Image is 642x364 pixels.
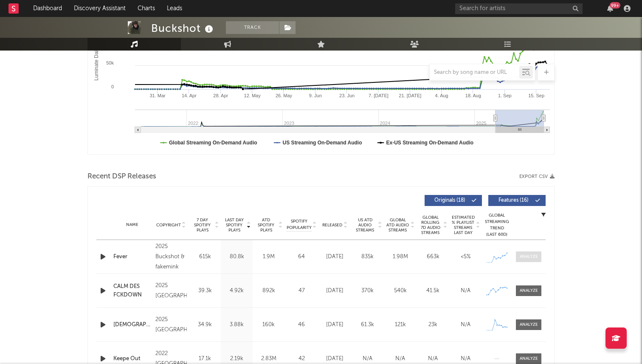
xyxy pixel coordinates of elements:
[528,93,544,98] text: 15. Sep
[191,253,219,261] div: 615k
[93,26,99,80] text: Luminate Daily Streams
[287,355,316,363] div: 42
[451,355,480,363] div: N/A
[386,287,414,295] div: 540k
[213,93,228,98] text: 28. Apr
[226,21,279,34] button: Track
[283,140,362,146] text: US Streaming On-Demand Audio
[494,198,533,203] span: Features ( 16 )
[255,287,282,295] div: 892k
[419,287,447,295] div: 41.5k
[155,315,187,335] div: 2025 [GEOGRAPHIC_DATA]
[519,174,555,179] button: Export CSV
[353,287,382,295] div: 370k
[287,321,316,329] div: 46
[419,355,447,363] div: N/A
[386,253,414,261] div: 1.98M
[191,321,219,329] div: 34.9k
[255,321,282,329] div: 160k
[113,222,151,228] div: Name
[111,84,114,89] text: 0
[321,321,349,329] div: [DATE]
[321,287,349,295] div: [DATE]
[451,321,480,329] div: N/A
[156,223,181,228] span: Copyright
[191,217,214,233] span: 7 Day Spotify Plays
[276,93,293,98] text: 26. May
[255,253,282,261] div: 1.9M
[484,212,510,238] div: Global Streaming Trend (Last 60D)
[488,195,546,206] button: Features(16)
[607,5,613,12] button: 99+
[155,242,187,272] div: 2025 Buckshot & fakemink
[465,93,481,98] text: 18. Aug
[287,218,312,231] span: Spotify Popularity
[113,282,151,299] a: CALM DES FCKDOWN
[223,321,251,329] div: 3.88k
[113,253,151,261] a: Fever
[87,172,156,182] span: Recent DSP Releases
[451,215,475,235] span: Estimated % Playlist Streams Last Day
[353,253,382,261] div: 835k
[419,321,447,329] div: 23k
[386,355,414,363] div: N/A
[610,2,620,8] div: 99 +
[287,287,316,295] div: 47
[151,21,215,35] div: Buckshot
[430,198,469,203] span: Originals ( 18 )
[155,281,187,301] div: 2025 [GEOGRAPHIC_DATA]
[223,355,251,363] div: 2.19k
[353,217,377,233] span: US ATD Audio Streams
[419,253,447,261] div: 663k
[353,321,382,329] div: 61.3k
[455,3,583,14] input: Search for artists
[255,355,282,363] div: 2.83M
[386,140,474,146] text: Ex-US Streaming On-Demand Audio
[191,287,219,295] div: 39.3k
[113,321,151,329] a: [DEMOGRAPHIC_DATA]
[369,93,389,98] text: 7. [DATE]
[223,253,251,261] div: 80.8k
[498,93,512,98] text: 1. Sep
[149,93,166,98] text: 31. Mar
[113,355,151,363] a: Keepe Out
[223,287,251,295] div: 4.92k
[309,93,322,98] text: 9. Jun
[419,215,442,235] span: Global Rolling 7D Audio Streams
[223,217,245,233] span: Last Day Spotify Plays
[321,355,349,363] div: [DATE]
[451,287,480,295] div: N/A
[106,60,114,65] text: 50k
[425,195,482,206] button: Originals(18)
[182,93,197,98] text: 14. Apr
[244,93,261,98] text: 12. May
[287,253,316,261] div: 64
[191,355,219,363] div: 17.1k
[353,355,382,363] div: N/A
[451,253,480,261] div: <5%
[339,93,355,98] text: 23. Jun
[435,93,448,98] text: 4. Aug
[386,217,409,233] span: Global ATD Audio Streams
[255,217,277,233] span: ATD Spotify Plays
[386,321,414,329] div: 121k
[322,223,342,228] span: Released
[321,253,349,261] div: [DATE]
[169,140,257,146] text: Global Streaming On-Demand Audio
[399,93,421,98] text: 21. [DATE]
[430,69,519,76] input: Search by song name or URL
